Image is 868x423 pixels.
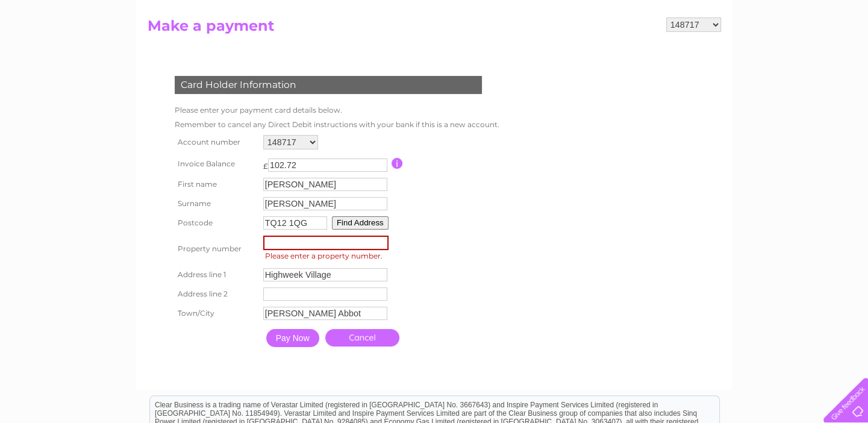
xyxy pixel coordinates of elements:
td: £ [263,155,268,171]
th: Property number [172,233,260,265]
span: Please enter a property number. [263,250,392,262]
td: Please enter your payment card details below. [172,103,502,117]
input: Pay Now [266,329,319,347]
th: First name [172,175,260,194]
img: logo.png [30,31,92,68]
div: Card Holder Information [175,76,482,94]
th: Surname [172,194,260,213]
a: 0333 014 3131 [641,6,724,21]
th: Postcode [172,213,260,233]
th: Account number [172,132,260,152]
a: Contact [788,51,817,60]
a: Water [656,51,679,60]
input: Information [392,158,403,169]
td: Remember to cancel any Direct Debit instructions with your bank if this is a new account. [172,117,502,132]
button: Find Address [332,216,389,230]
a: Energy [686,51,713,60]
div: Clear Business is a trading name of Verastar Limited (registered in [GEOGRAPHIC_DATA] No. 3667643... [150,7,719,58]
th: Town/City [172,304,260,323]
a: Cancel [325,329,399,346]
a: Blog [763,51,781,60]
a: Telecoms [720,51,756,60]
th: Address line 2 [172,284,260,304]
h2: Make a payment [148,17,721,40]
a: Log out [828,51,857,60]
th: Address line 1 [172,265,260,284]
th: Invoice Balance [172,152,260,175]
